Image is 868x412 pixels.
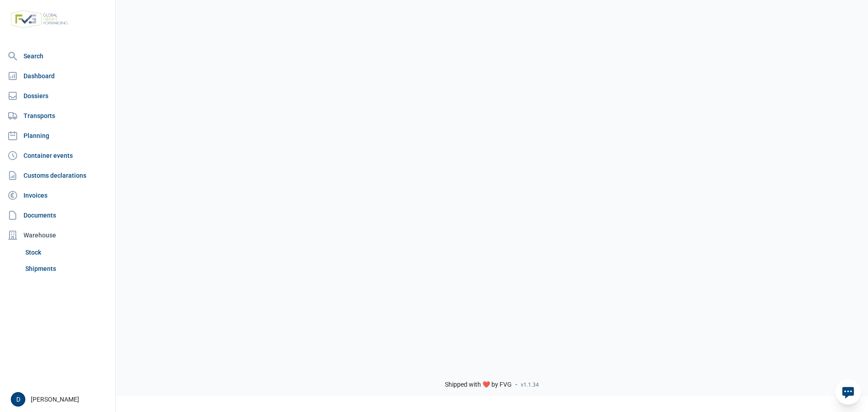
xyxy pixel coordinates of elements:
a: Dossiers [4,87,112,105]
a: Shipments [22,260,112,277]
a: Invoices [4,186,112,204]
div: [PERSON_NAME] [11,392,110,407]
a: Documents [4,206,112,224]
a: Transports [4,107,112,125]
button: D [11,392,25,407]
span: - [515,381,517,389]
a: Customs declarations [4,166,112,185]
div: Warehouse [4,226,112,244]
img: FVG - Global freight forwarding [7,7,71,32]
a: Dashboard [4,67,112,85]
a: Search [4,47,112,65]
span: v1.1.34 [521,381,539,388]
a: Container events [4,147,112,165]
a: Stock [22,244,112,260]
a: Planning [4,127,112,145]
span: Shipped with ❤️ by FVG [445,381,512,389]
